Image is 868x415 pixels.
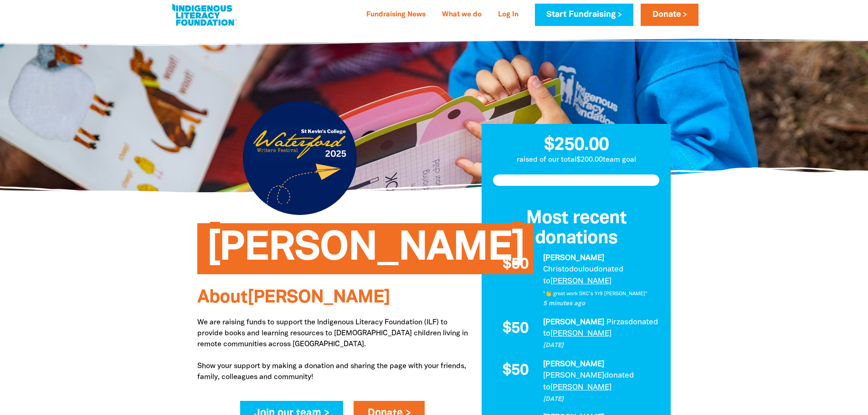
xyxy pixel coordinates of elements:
a: Start Fundraising [535,4,633,26]
a: Donate [641,4,698,26]
span: $250.00 [544,137,609,154]
p: We are raising funds to support the Indigenous Literacy Foundation (ILF) to provide books and lea... [197,317,468,383]
p: raised of our total $200.00 team goal [482,154,671,165]
span: About [PERSON_NAME] [197,289,390,306]
em: [PERSON_NAME] [543,372,604,379]
span: [PERSON_NAME] [206,230,525,274]
span: donated to [543,266,623,285]
p: [DATE] [543,395,660,404]
a: Log In [493,8,524,22]
span: donated to [543,372,634,391]
a: [PERSON_NAME] [550,278,611,285]
p: 5 minutes ago [543,299,660,308]
em: [PERSON_NAME] [543,361,604,368]
span: $50 [503,363,529,379]
h3: Most recent donations [493,209,660,249]
a: [PERSON_NAME] [550,384,611,391]
span: $50 [503,321,529,337]
em: "👏 great work SKC’s Yr9 [PERSON_NAME]" [543,292,647,296]
em: [PERSON_NAME] [543,319,604,326]
p: [DATE] [543,341,660,350]
a: What we do [437,8,487,22]
em: [PERSON_NAME] [543,255,604,261]
a: Fundraising News [361,8,431,22]
em: Christodoulou [543,266,594,273]
span: $50 [503,257,529,272]
a: [PERSON_NAME] [550,330,611,337]
em: Pirzas [606,319,628,326]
